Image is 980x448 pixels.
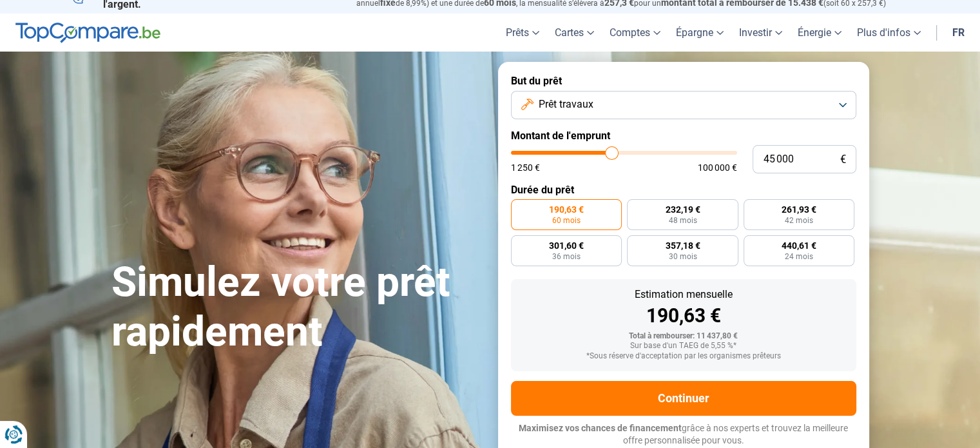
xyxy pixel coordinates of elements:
[521,306,846,326] div: 190,63 €
[511,91,856,119] button: Prêt travaux
[521,342,846,351] div: Sur base d'un TAEG de 5,55 %*
[552,217,581,224] span: 60 mois
[782,205,816,214] span: 261,93 €
[782,241,816,250] span: 440,61 €
[15,23,160,43] img: TopCompare
[785,217,813,224] span: 42 mois
[945,14,972,52] a: fr
[498,14,547,52] a: Prêts
[519,423,682,433] span: Maximisez vos chances de financement
[785,253,813,260] span: 24 mois
[549,241,584,250] span: 301,60 €
[849,14,928,52] a: Plus d'infos
[521,289,846,300] div: Estimation mensuelle
[552,253,581,260] span: 36 mois
[698,163,737,172] span: 100 000 €
[547,14,602,52] a: Cartes
[521,352,846,361] div: *Sous réserve d'acceptation par les organismes prêteurs
[511,422,856,447] p: grâce à nos experts et trouvez la meilleure offre personnalisée pour vous.
[511,163,540,172] span: 1 250 €
[668,217,697,224] span: 48 mois
[840,154,846,165] span: €
[549,205,584,214] span: 190,63 €
[521,332,846,341] div: Total à rembourser: 11 437,80 €
[602,14,668,52] a: Comptes
[668,253,697,260] span: 30 mois
[539,97,593,112] span: Prêt travaux
[511,130,856,142] label: Montant de l'emprunt
[511,381,856,416] button: Continuer
[790,14,849,52] a: Énergie
[111,258,483,357] h1: Simulez votre prêt rapidement
[665,241,700,250] span: 357,18 €
[511,75,856,87] label: But du prêt
[731,14,790,52] a: Investir
[665,205,700,214] span: 232,19 €
[511,184,856,196] label: Durée du prêt
[668,14,731,52] a: Épargne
